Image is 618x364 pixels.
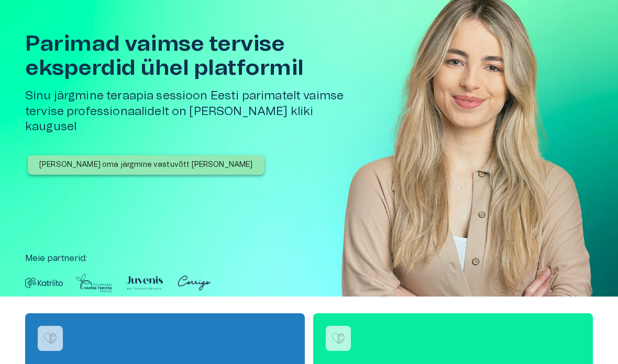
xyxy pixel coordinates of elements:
[125,273,163,293] img: Partner logo
[39,160,253,170] p: [PERSON_NAME] oma järgmine vastuvõtt [PERSON_NAME]
[25,88,365,134] h5: Sinu järgmine teraapia sessioon Eesti parimatelt vaimse tervise professionaalidelt on [PERSON_NAM...
[25,32,365,80] h1: Parimad vaimse tervise eksperdid ühel platformil
[330,331,346,346] img: Broneeri psühhiaatri visiit logo
[25,252,593,265] p: Meie partnerid :
[75,273,113,293] img: Partner logo
[175,273,213,293] img: Partner logo
[42,331,58,346] img: Broneeri psühholoogi visiit logo
[28,155,264,175] button: [PERSON_NAME] oma järgmine vastuvõtt [PERSON_NAME]
[25,273,63,293] img: Partner logo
